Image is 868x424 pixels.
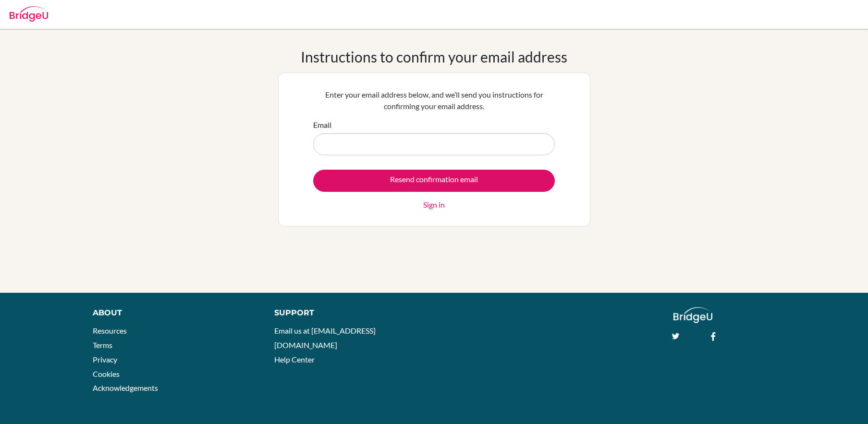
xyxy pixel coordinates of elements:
[274,355,315,364] a: Help Center
[301,48,567,65] h1: Instructions to confirm your email address
[313,119,331,131] label: Email
[423,199,445,211] a: Sign in
[93,307,253,319] div: About
[313,89,555,112] p: Enter your email address below, and we’ll send you instructions for confirming your email address.
[673,307,712,323] img: logo_white@2x-f4f0deed5e89b7ecb1c2cc34c3e3d731f90f0f143d5ea2071677605dd97b5244.png
[93,383,158,392] a: Acknowledgements
[93,326,127,335] a: Resources
[93,340,112,349] a: Terms
[10,6,48,22] img: Bridge-U
[93,369,120,378] a: Cookies
[93,355,117,364] a: Privacy
[313,170,555,192] input: Resend confirmation email
[274,307,423,319] div: Support
[274,326,376,349] a: Email us at [EMAIL_ADDRESS][DOMAIN_NAME]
